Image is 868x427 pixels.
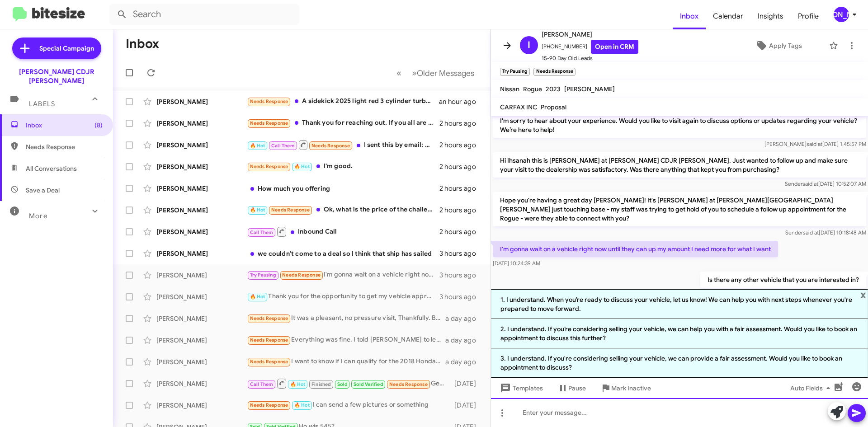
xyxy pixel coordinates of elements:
span: Older Messages [417,68,474,78]
span: 🔥 Hot [250,207,265,213]
div: [PERSON_NAME] [156,227,247,236]
span: 🔥 Hot [250,294,265,300]
span: Try Pausing [250,272,276,278]
span: [PHONE_NUMBER] [542,40,638,54]
div: 3 hours ago [439,271,483,280]
span: 🔥 Hot [290,381,306,387]
span: Sold [337,381,348,387]
div: Ok, what is the price of the challenger and is it new or used [247,205,439,215]
a: Calendar [706,3,750,29]
span: Apply Tags [769,38,802,54]
div: I'm gonna wait on a vehicle right now until they can up my amount I need more for what I want [247,270,439,280]
span: More [29,212,47,220]
li: 2. I understand. If you’re considering selling your vehicle, we can help you with a fair assessme... [491,319,868,348]
div: 2 hours ago [439,184,483,193]
span: Templates [498,380,543,396]
a: Insights [750,3,791,29]
a: Profile [791,3,826,29]
div: [PERSON_NAME] [834,7,849,22]
div: I can send a few pictures or something [247,400,450,410]
li: 3. I understand. If you're considering selling your vehicle, we can provide a fair assessment. Wo... [491,348,868,378]
span: Special Campaign [39,44,94,53]
p: I'm gonna wait on a vehicle right now until they can up my amount I need more for what I want [493,241,778,257]
div: a day ago [445,336,483,345]
span: (8) [94,121,103,130]
div: 2 hours ago [439,141,483,150]
div: [PERSON_NAME] [156,336,247,345]
span: Mark Inactive [611,380,651,396]
span: Needs Response [311,143,350,149]
button: Pause [550,380,593,396]
span: I [528,38,530,52]
p: Is there any other vehicle that you are interested in? [700,272,866,288]
span: said at [807,141,822,147]
a: Special Campaign [12,38,101,59]
span: Rogue [523,85,542,93]
div: a day ago [445,357,483,366]
div: a day ago [445,314,483,323]
button: Next [406,64,480,82]
div: I want to know if I can qualify for the 2018 Honda pilot. I'm also interested in the jeep I'm not... [247,357,445,367]
span: Call Them [271,143,295,149]
span: Needs Response [250,402,288,408]
span: Finished [311,381,331,387]
div: 3 hours ago [439,292,483,301]
nav: Page navigation example [392,64,480,82]
span: Call Them [250,381,274,387]
div: [PERSON_NAME] [156,162,247,171]
div: [PERSON_NAME] [156,314,247,323]
span: [PERSON_NAME] [542,29,638,40]
span: Needs Response [271,207,310,213]
span: Auto Fields [790,380,834,396]
div: It was a pleasant, no pressure visit, Thankfully. But unfortunately your sales team and I were un... [247,313,445,324]
button: Mark Inactive [593,380,658,396]
div: [PERSON_NAME] [156,97,247,106]
a: Inbox [673,3,706,29]
div: [PERSON_NAME] [156,249,247,258]
span: 🔥 Hot [294,164,310,169]
p: Hi Ihsanah this is [PERSON_NAME] at [PERSON_NAME] CDJR [PERSON_NAME]. Just wanted to follow up an... [493,152,866,178]
div: [DATE] [450,401,483,410]
span: Needs Response [250,315,288,321]
span: [DATE] 10:24:39 AM [493,260,540,267]
span: 🔥 Hot [294,402,310,408]
button: Templates [491,380,550,396]
div: How much you offering [247,184,439,193]
div: 3 hours ago [439,249,483,258]
span: Needs Response [250,337,288,343]
div: [PERSON_NAME] [156,401,247,410]
div: A sidekick 2025 light red 3 cylinder turbo run some numbers with air Ford Edge [247,96,439,107]
div: we couldn't come to a deal so I think that ship has sailed [247,249,439,258]
div: [PERSON_NAME] [156,379,247,388]
span: said at [803,229,819,236]
span: Pause [568,380,586,396]
span: » [412,67,417,79]
div: 2 hours ago [439,119,483,128]
span: said at [802,180,818,187]
div: Inbound Call [247,226,439,237]
span: Needs Response [250,99,288,104]
li: 1. I understand. When you’re ready to discuss your vehicle, let us know! We can help you with nex... [491,289,868,319]
div: Getting the repair bill in the next day or so and will send, hoping you can help me out with the ... [247,378,450,389]
span: Needs Response [282,272,321,278]
p: I'm sorry to hear about your experience. Would you like to visit again to discuss options or upda... [493,113,866,138]
div: 2 hours ago [439,162,483,171]
input: Search [109,4,299,25]
div: [PERSON_NAME] [156,292,247,301]
span: Needs Response [250,120,288,126]
div: [PERSON_NAME] [156,119,247,128]
div: [DATE] [450,379,483,388]
span: Proposal [541,103,566,111]
div: [PERSON_NAME] [156,141,247,150]
span: x [860,289,866,300]
div: [PERSON_NAME] [156,184,247,193]
span: Save a Deal [26,186,60,195]
div: [PERSON_NAME] [156,206,247,215]
span: Inbox [26,121,103,130]
span: Needs Response [389,381,428,387]
span: Sender [DATE] 10:18:48 AM [785,229,866,236]
div: [PERSON_NAME] [156,357,247,366]
div: an hour ago [439,97,483,106]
